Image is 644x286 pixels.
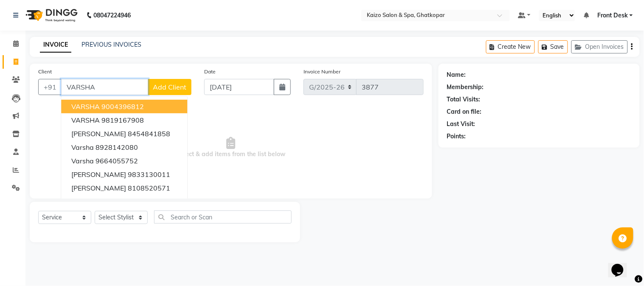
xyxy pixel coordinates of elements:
label: Client [38,68,52,76]
ngb-highlight: 8454841858 [128,129,170,138]
span: [PERSON_NAME] N [71,197,133,206]
span: Varsha [71,143,94,151]
input: Search by Name/Mobile/Email/Code [61,79,148,95]
ngb-highlight: 8108520571 [128,184,170,192]
ngb-highlight: 9833130011 [128,170,170,179]
div: Membership: [447,83,484,92]
div: Last Visit: [447,120,475,129]
div: Total Visits: [447,95,481,104]
div: Points: [447,132,466,141]
span: Add Client [153,83,186,91]
b: 08047224946 [93,3,131,27]
input: Search or Scan [154,210,292,224]
ngb-highlight: 9819167908 [101,116,144,124]
div: Name: [447,70,466,79]
div: Card on file: [447,107,482,116]
button: Save [538,40,568,53]
a: PREVIOUS INVOICES [82,41,141,48]
span: Select & add items from the list below [38,105,424,190]
span: [PERSON_NAME] [71,129,126,138]
button: Open Invoices [571,40,628,53]
ngb-highlight: 9664055752 [96,157,138,165]
ngb-highlight: 8928142080 [96,143,138,151]
label: Invoice Number [304,68,340,76]
span: VARSHA [71,116,100,124]
label: Date [204,68,216,76]
span: Front Desk [597,11,628,20]
button: +91 [38,79,62,95]
ngb-highlight: 9004396812 [101,102,144,111]
ngb-highlight: 9594379100 [135,197,177,206]
iframe: chat widget [608,252,636,278]
span: [PERSON_NAME] [71,184,126,192]
img: logo [22,3,80,27]
button: Create New [486,40,535,53]
a: INVOICE [40,37,71,53]
span: [PERSON_NAME] [71,170,126,179]
button: Add Client [148,79,191,95]
span: VARSHA [71,102,100,111]
span: Varsha [71,157,94,165]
